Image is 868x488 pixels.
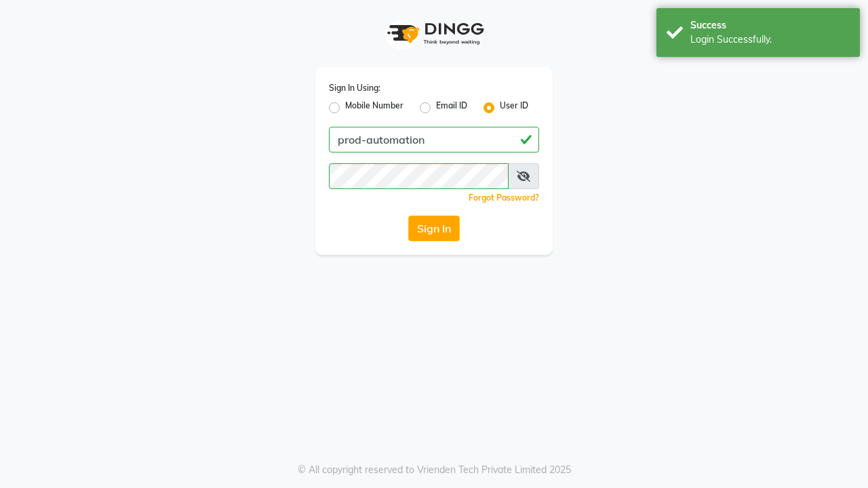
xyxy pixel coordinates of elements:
[690,18,850,33] div: Success
[690,33,850,47] div: Login Successfully.
[436,100,467,116] label: Email ID
[380,14,488,54] img: logo1.svg
[329,127,539,152] input: Username
[500,100,528,116] label: User ID
[345,100,403,116] label: Mobile Number
[329,163,509,189] input: Username
[329,82,380,94] label: Sign In Using:
[408,216,460,241] button: Sign In
[469,192,539,203] a: Forgot Password?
